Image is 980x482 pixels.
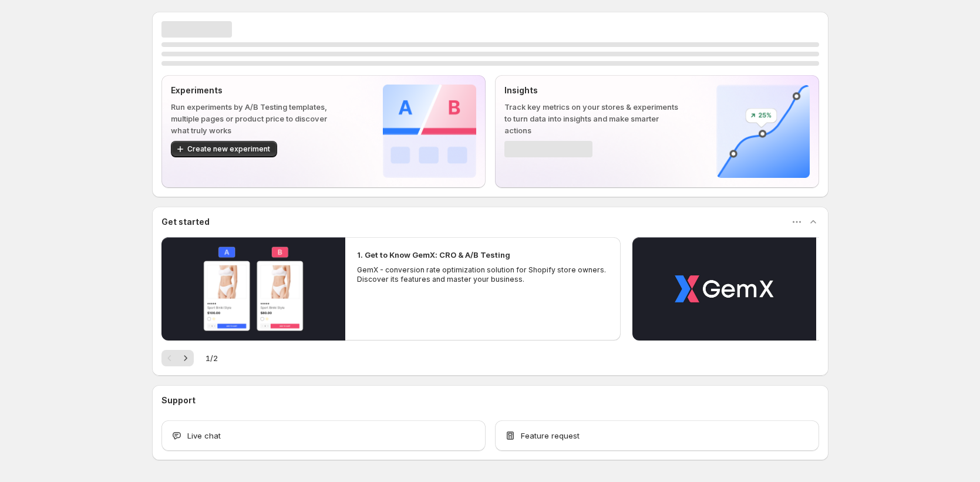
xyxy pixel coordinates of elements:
[504,101,679,136] p: Track key metrics on your stores & experiments to turn data into insights and make smarter actions
[171,101,345,136] p: Run experiments by A/B Testing templates, multiple pages or product price to discover what truly ...
[383,85,476,178] img: Experiments
[521,430,580,441] span: Feature request
[187,144,270,154] span: Create new experiment
[171,141,277,157] button: Create new experiment
[177,350,194,366] button: Next
[187,430,221,441] span: Live chat
[632,237,816,341] button: Play video
[504,85,679,96] p: Insights
[161,216,210,228] h3: Get started
[357,249,510,261] h2: 1. Get to Know GemX: CRO & A/B Testing
[206,352,218,364] span: 1 / 2
[171,85,345,96] p: Experiments
[161,395,196,406] h3: Support
[161,237,345,341] button: Play video
[161,350,194,366] nav: Pagination
[357,265,609,284] p: GemX - conversion rate optimization solution for Shopify store owners. Discover its features and ...
[716,85,810,178] img: Insights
